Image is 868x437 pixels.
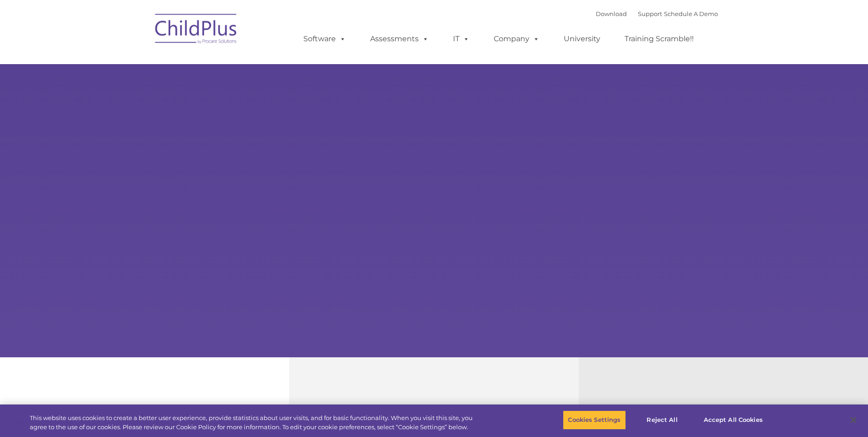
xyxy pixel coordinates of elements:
a: Company [485,30,549,48]
img: ChildPlus by Procare Solutions [151,7,242,53]
button: Close [843,410,863,430]
font: | [596,10,718,17]
a: Training Scramble!! [615,30,703,48]
a: IT [444,30,479,48]
a: Schedule A Demo [664,10,718,17]
a: Support [638,10,662,17]
button: Reject All [634,410,691,430]
a: Download [596,10,627,17]
div: This website uses cookies to create a better user experience, provide statistics about user visit... [30,414,477,432]
a: University [555,30,609,48]
button: Cookies Settings [563,410,625,430]
button: Accept All Cookies [699,410,768,430]
a: Assessments [361,30,438,48]
a: Software [294,30,355,48]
